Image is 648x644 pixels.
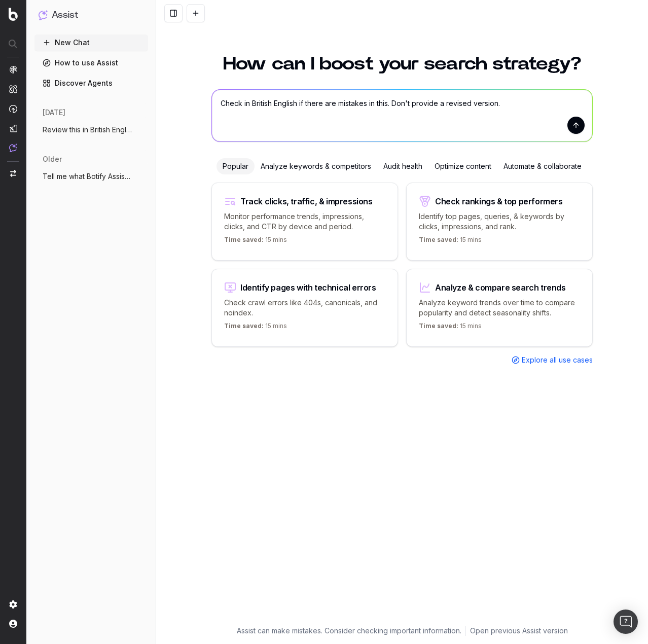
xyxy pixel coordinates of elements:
span: [DATE] [43,108,65,118]
span: Time saved: [224,236,264,243]
p: 15 mins [419,236,482,248]
span: Time saved: [419,236,458,243]
button: Tell me what Botify Assist V2 can do [34,168,148,185]
span: Explore all use cases [522,355,593,365]
img: Botify logo [9,8,18,21]
img: Studio [9,124,17,132]
div: Optimize content [428,158,497,174]
p: 15 mins [224,322,287,334]
p: Identify top pages, queries, & keywords by clicks, impressions, and rank. [419,211,580,232]
button: New Chat [34,34,148,51]
a: How to use Assist [34,55,148,71]
span: Time saved: [224,322,264,330]
div: Audit health [377,158,428,174]
div: Automate & collaborate [497,158,588,174]
div: Identify pages with technical errors [240,283,376,292]
a: Explore all use cases [512,355,593,365]
span: older [43,154,62,164]
a: Open previous Assist version [470,626,568,636]
img: Analytics [9,65,17,74]
span: Review this in British English: Ready f [43,125,132,135]
p: Analyze keyword trends over time to compare popularity and detect seasonality shifts. [419,298,580,318]
span: Tell me what Botify Assist V2 can do [43,171,132,182]
img: My account [9,620,17,628]
div: Open Intercom Messenger [614,610,638,634]
div: Analyze keywords & competitors [255,158,377,174]
div: Check rankings & top performers [435,197,563,205]
span: Time saved: [419,322,458,330]
div: Analyze & compare search trends [435,283,566,292]
h1: Assist [52,8,78,22]
div: Track clicks, traffic, & impressions [240,197,373,205]
div: Popular [217,158,255,174]
p: Assist can make mistakes. Consider checking important information. [237,626,461,636]
button: Review this in British English: Ready f [34,122,148,138]
p: 15 mins [224,236,287,248]
img: Assist [39,10,48,20]
img: Assist [9,144,17,152]
img: Setting [9,600,17,609]
img: Intelligence [9,85,17,93]
img: Activation [9,104,17,113]
p: 15 mins [419,322,482,334]
img: Switch project [10,170,16,177]
a: Discover Agents [34,75,148,91]
p: Monitor performance trends, impressions, clicks, and CTR by device and period. [224,211,385,232]
p: Check crawl errors like 404s, canonicals, and noindex. [224,298,385,318]
textarea: Check in British English if there are mistakes in this. Don't provide a revised version. [212,90,592,141]
h1: How can I boost your search strategy? [211,55,593,73]
button: Assist [39,8,144,22]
